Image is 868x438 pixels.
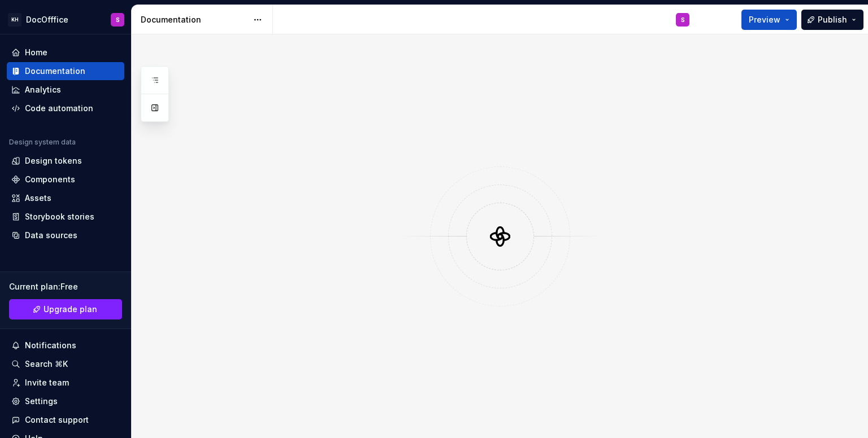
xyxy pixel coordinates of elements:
div: Design system data [9,138,76,147]
div: Data sources [25,230,77,241]
button: KHDocOffficeS [2,7,129,32]
div: Design tokens [25,155,82,167]
a: Data sources [7,226,124,244]
div: Assets [25,192,51,204]
div: KH [8,13,21,27]
div: Contact support [25,414,89,426]
div: Settings [25,396,58,407]
a: Settings [7,392,124,410]
div: Search ⌘K [25,358,68,370]
div: S [681,15,685,24]
a: Assets [7,189,124,207]
div: Documentation [141,14,248,25]
button: Preview [741,10,797,30]
div: Components [25,174,75,185]
div: Invite team [25,377,69,388]
div: S [116,15,120,24]
a: Code automation [7,99,124,117]
div: Current plan : Free [9,281,122,292]
div: DocOfffice [26,14,68,25]
a: Storybook stories [7,208,124,226]
div: Code automation [25,103,93,114]
a: Documentation [7,62,124,80]
div: Home [25,47,47,58]
button: Contact support [7,411,124,429]
span: Preview [749,14,780,25]
a: Analytics [7,81,124,99]
span: Upgrade plan [44,304,97,315]
div: Documentation [25,65,85,77]
div: Notifications [25,340,76,351]
a: Components [7,170,124,189]
span: Publish [818,14,847,25]
button: Publish [801,10,863,30]
a: Upgrade plan [9,299,122,319]
div: Storybook stories [25,211,94,222]
a: Home [7,43,124,62]
button: Notifications [7,336,124,354]
a: Invite team [7,374,124,392]
button: Search ⌘K [7,355,124,373]
div: Analytics [25,84,61,95]
a: Design tokens [7,152,124,170]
